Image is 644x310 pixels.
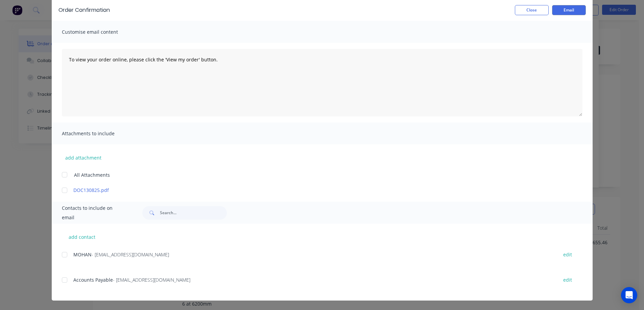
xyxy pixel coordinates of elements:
span: - [EMAIL_ADDRESS][DOMAIN_NAME] [92,251,169,258]
span: - [EMAIL_ADDRESS][DOMAIN_NAME] [113,277,190,283]
button: edit [559,250,576,259]
button: Close [515,5,549,15]
span: MOHAN [73,251,92,258]
button: Email [552,5,586,15]
span: Attachments to include [62,129,136,138]
input: Search... [160,206,227,220]
span: All Attachments [74,171,110,178]
span: Accounts Payable [73,277,113,283]
button: edit [559,275,576,284]
span: Contacts to include on email [62,203,126,222]
button: add contact [62,232,102,242]
span: Customise email content [62,27,136,37]
div: Open Intercom Messenger [621,287,637,303]
button: add attachment [62,152,105,163]
textarea: To view your order online, please click the 'View my order' button. [62,49,582,116]
div: Order Confirmation [58,6,110,14]
a: DOC130825.pdf [73,187,551,194]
